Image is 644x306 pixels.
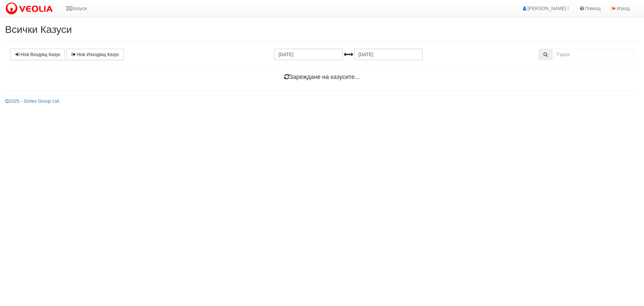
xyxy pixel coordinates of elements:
[5,98,60,104] a: 2025 - Sintex Group Ltd.
[10,74,634,81] h4: Зареждане на казусите...
[552,49,634,60] input: Търсене по Идентификатор, Бл/Вх/Ап, Тип, Описание, Моб. Номер, Имейл, Файл, Коментар,
[10,49,65,60] a: Нов Входящ Казус
[5,24,639,35] h2: Всички Казуси
[66,49,124,60] a: Нов Изходящ Казус
[5,2,56,16] img: VeoliaLogo.png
